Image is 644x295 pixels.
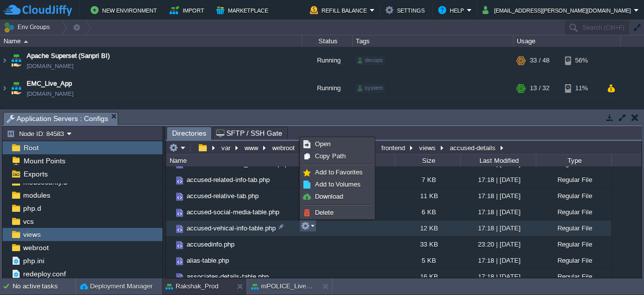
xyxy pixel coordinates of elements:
div: Running [302,102,353,130]
a: modules [21,191,52,200]
button: [EMAIL_ADDRESS][PERSON_NAME][DOMAIN_NAME] [482,4,634,16]
button: var [220,143,233,152]
img: AMDAwAAAACH5BAEAAAAALAAAAAABAAEAAAICRAEAOw== [9,47,23,74]
div: Size [396,155,460,166]
img: AMDAwAAAACH5BAEAAAAALAAAAAABAAEAAAICRAEAOw== [9,75,23,102]
a: Apache Superset (Sanpri BI) [27,51,110,61]
span: Add to Volumes [315,181,361,188]
div: Regular File [536,237,611,252]
button: accused-details [448,143,498,152]
img: AMDAwAAAACH5BAEAAAAALAAAAAABAAEAAAICRAEAOw== [1,47,9,74]
div: Usage [514,35,620,47]
button: Settings [385,4,428,16]
button: New Environment [91,4,160,16]
a: [DOMAIN_NAME] [27,89,73,99]
div: Running [302,47,353,74]
a: associates-details-table.php [185,272,270,281]
div: Regular File [536,204,611,220]
a: Mount Points [22,156,67,165]
a: alias-table.php [185,256,230,265]
div: Regular File [536,253,611,268]
a: EMC_Live_App [27,79,72,89]
a: redeploy.conf [21,269,67,278]
a: Download [301,191,373,202]
div: 6 KB [395,204,460,220]
input: Click to enter the path [166,141,641,155]
div: Tags [353,35,513,47]
span: Copy Path [315,152,346,160]
img: AMDAwAAAACH5BAEAAAAALAAAAAABAAEAAAICRAEAOw== [174,191,185,202]
a: accused-relative-tab.php [185,192,260,200]
button: mPOLICE_Live_App [251,281,314,291]
div: Type [537,155,611,166]
button: www [243,143,261,152]
a: Delete [301,207,373,218]
button: Refill Balance [310,4,370,16]
div: 11% [565,75,598,102]
div: Regular File [536,269,611,284]
div: 17:18 | [DATE] [460,220,536,236]
div: 17:18 | [DATE] [460,253,536,268]
img: AMDAwAAAACH5BAEAAAAALAAAAAABAAEAAAICRAEAOw== [166,172,174,188]
div: Regular File [536,220,611,236]
div: 7 KB [395,172,460,188]
button: Rakshak_Prod [166,281,218,291]
a: accused-vehical-info-table.php [185,224,277,232]
span: Directories [172,127,206,140]
a: php.d [21,204,43,213]
div: 17:18 | [DATE] [460,188,536,204]
img: CloudJiffy [4,4,72,17]
div: 12 KB [395,220,460,236]
a: Add to Favorites [301,167,373,178]
img: AMDAwAAAACH5BAEAAAAALAAAAAABAAEAAAICRAEAOw== [166,237,174,252]
div: 9 / 64 [530,102,546,130]
img: AMDAwAAAACH5BAEAAAAALAAAAAABAAEAAAICRAEAOw== [166,220,174,236]
a: Root [22,143,40,152]
span: Download [315,193,343,200]
img: AMDAwAAAACH5BAEAAAAALAAAAAABAAEAAAICRAEAOw== [174,223,185,234]
button: Import [170,4,207,16]
div: 33 KB [395,237,460,252]
span: Add to Favorites [315,168,363,176]
a: accused-social-media-table.php [185,208,281,216]
a: accusedinfo.php [185,240,236,249]
img: AMDAwAAAACH5BAEAAAAALAAAAAABAAEAAAICRAEAOw== [166,204,174,220]
a: webroot [21,243,50,252]
div: 5 KB [395,253,460,268]
a: mPOLICE_Dev_App [27,106,87,116]
img: AMDAwAAAACH5BAEAAAAALAAAAAABAAEAAAICRAEAOw== [9,102,23,130]
img: AMDAwAAAACH5BAEAAAAALAAAAAABAAEAAAICRAEAOw== [174,272,185,283]
a: php.ini [21,256,46,265]
img: AMDAwAAAACH5BAEAAAAALAAAAAABAAEAAAICRAEAOw== [166,269,174,284]
a: Exports [22,169,49,179]
button: Node ID: 84583 [7,129,67,138]
span: Open [315,140,331,148]
div: 16 KB [395,269,460,284]
div: Regular File [536,172,611,188]
div: 33 / 48 [530,47,549,74]
img: AMDAwAAAACH5BAEAAAAALAAAAAABAAEAAAICRAEAOw== [174,256,185,267]
img: AMDAwAAAACH5BAEAAAAALAAAAAABAAEAAAICRAEAOw== [24,40,28,43]
a: Add to Volumes [301,179,373,190]
span: SFTP / SSH Gate [216,127,282,139]
div: 17:18 | [DATE] [460,172,536,188]
img: AMDAwAAAACH5BAEAAAAALAAAAAABAAEAAAICRAEAOw== [166,253,174,268]
span: Delete [315,209,334,216]
img: AMDAwAAAACH5BAEAAAAALAAAAAABAAEAAAICRAEAOw== [1,75,9,102]
button: frontend [380,143,408,152]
